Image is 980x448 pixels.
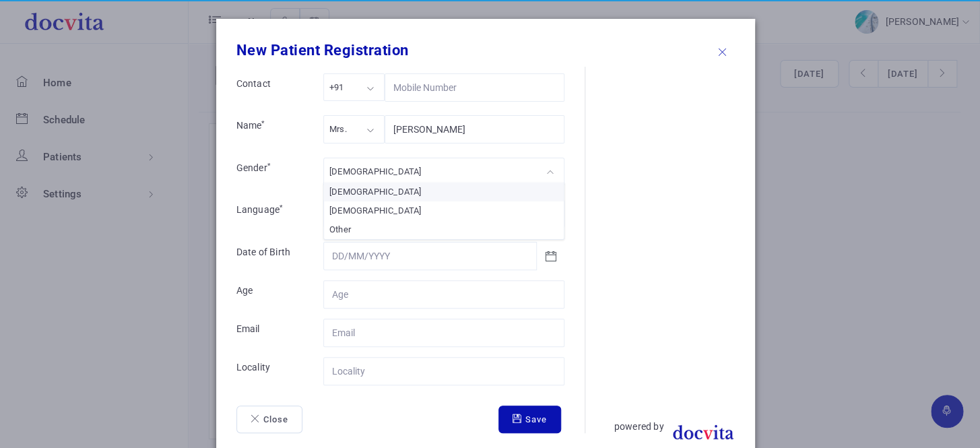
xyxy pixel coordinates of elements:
label: Locality [226,360,313,380]
label: Contact [226,77,313,100]
div: [DEMOGRAPHIC_DATA] [324,183,564,201]
button: Close [236,406,302,434]
b: New Patient Registration [236,42,409,59]
input: Age [323,280,564,309]
div: Other [324,220,564,239]
label: Age [226,284,313,303]
p: powered by [614,418,664,436]
img: DocVita logo [664,418,742,447]
input: Name [385,115,564,143]
button: Save [498,406,561,434]
div: [DEMOGRAPHIC_DATA] [329,164,422,179]
input: Email [323,319,564,347]
label: Gender [226,161,313,184]
div: Mrs. [329,121,347,137]
div: +91 [329,79,344,95]
input: DD/MM/YYYY [323,242,537,270]
div: [DEMOGRAPHIC_DATA] [324,201,564,220]
label: Name [226,119,313,141]
label: Language [226,203,313,226]
label: Date of Birth [226,245,313,265]
input: Locality [323,357,564,385]
input: Mobile Number [385,73,564,102]
label: Email [226,322,313,342]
